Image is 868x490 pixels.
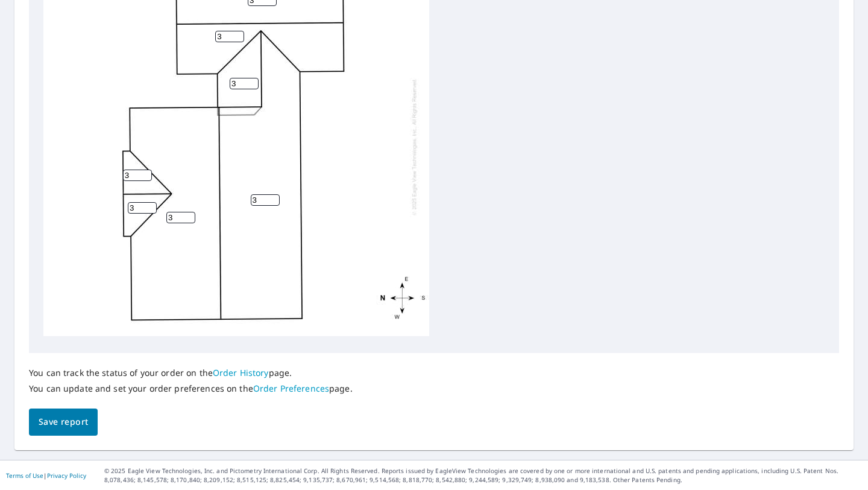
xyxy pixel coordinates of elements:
[104,466,862,485] p: © 2025 Eagle View Technologies, Inc. and Pictometry International Corp. All Rights Reserved. Repo...
[29,383,353,394] p: You can update and set your order preferences on the page.
[253,383,329,394] a: Order Preferences
[47,471,86,480] a: Privacy Policy
[29,409,98,436] button: Save report
[29,367,353,378] p: You can track the status of your order on the page.
[213,367,269,378] a: Order History
[6,471,43,480] a: Terms of Use
[39,415,88,430] span: Save report
[6,472,86,479] p: |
